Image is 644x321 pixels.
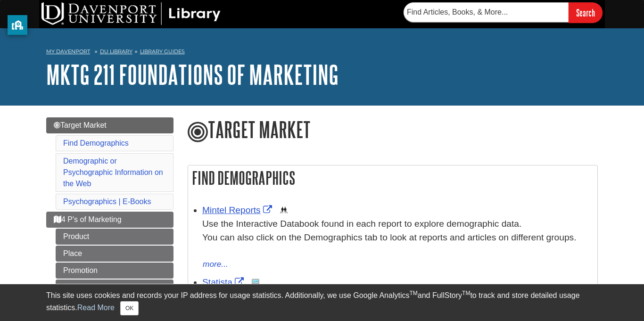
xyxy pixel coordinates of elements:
[54,215,122,223] span: 4 P's of Marketing
[46,117,173,133] a: Target Market
[56,263,173,279] a: Promotion
[46,212,173,228] a: 4 P's of Marketing
[202,258,229,271] button: more...
[46,48,90,56] a: My Davenport
[202,277,246,287] a: Link opens in new window
[8,15,27,35] button: privacy banner
[77,304,115,312] a: Read More
[100,48,132,55] a: DU Library
[569,2,603,23] input: Search
[280,206,288,214] img: Demographics
[54,121,107,129] span: Target Market
[56,280,173,296] a: Price
[63,157,163,188] a: Demographic or Psychographic Information on the Web
[188,117,598,144] h1: Target Market
[46,290,598,315] div: This site uses cookies and records your IP address for usage statistics. Additionally, we use Goo...
[202,205,274,215] a: Link opens in new window
[462,290,470,296] sup: TM
[252,279,259,286] img: Statistics
[56,246,173,262] a: Place
[188,165,597,190] h2: Find Demographics
[46,60,339,89] a: MKTG 211 Foundations of Marketing
[56,229,173,245] a: Product
[409,290,417,296] sup: TM
[63,198,151,206] a: Psychographics | E-Books
[46,45,598,60] nav: breadcrumb
[404,2,569,22] input: Find Articles, Books, & More...
[140,48,185,55] a: Library Guides
[41,2,221,25] img: DU Library
[404,2,603,23] form: Searches DU Library's articles, books, and more
[202,217,593,258] div: Use the Interactive Databook found in each report to explore demographic data. You can also click...
[120,301,139,315] button: Close
[63,139,129,147] a: Find Demographics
